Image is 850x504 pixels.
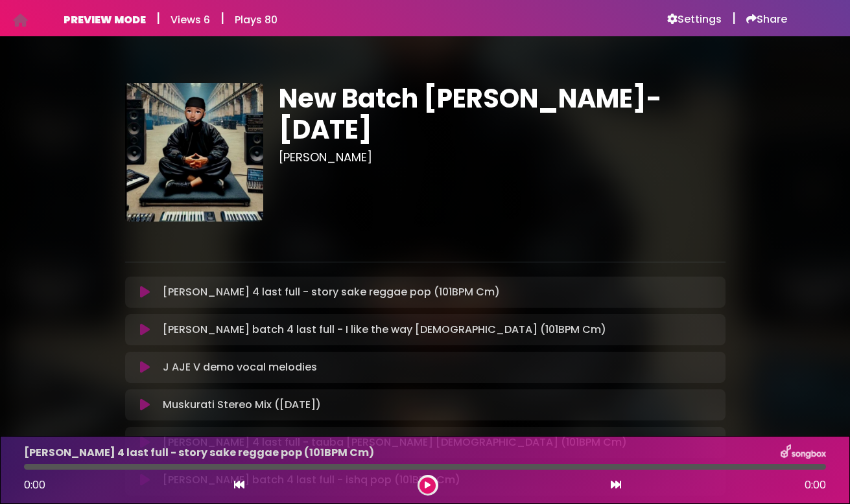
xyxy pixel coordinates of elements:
[235,14,277,26] h6: Plays 80
[746,13,787,26] a: Share
[667,13,722,26] a: Settings
[220,10,224,26] h5: |
[64,14,146,26] h6: PREVIEW MODE
[781,444,826,461] img: songbox-logo-white.png
[163,435,627,450] p: [PERSON_NAME] 4 last full - tauba [PERSON_NAME] [DEMOGRAPHIC_DATA] (101BPM Cm)
[171,14,210,26] h6: Views 6
[156,10,160,26] h5: |
[163,397,321,413] p: Muskurati Stereo Mix ([DATE])
[279,83,726,145] h1: New Batch [PERSON_NAME]- [DATE]
[279,150,726,165] h3: [PERSON_NAME]
[805,477,826,493] span: 0:00
[163,360,317,375] p: J AJE V demo vocal melodies
[24,445,374,461] p: [PERSON_NAME] 4 last full - story sake reggae pop (101BPM Cm)
[24,477,45,492] span: 0:00
[125,83,264,222] img: eH1wlhrjTzCZHtPldvEQ
[163,322,606,338] p: [PERSON_NAME] batch 4 last full - I like the way [DEMOGRAPHIC_DATA] (101BPM Cm)
[732,10,736,26] h5: |
[163,284,500,300] p: [PERSON_NAME] 4 last full - story sake reggae pop (101BPM Cm)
